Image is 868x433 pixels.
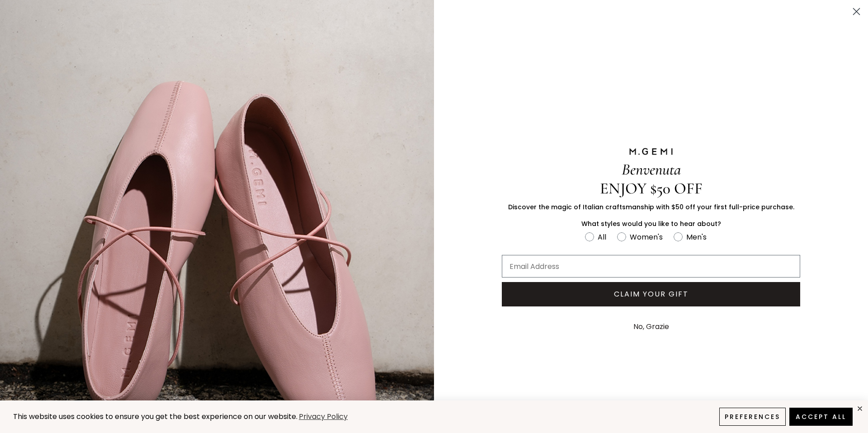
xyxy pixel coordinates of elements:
button: No, Grazie [629,315,674,338]
button: Accept All [789,408,853,426]
input: Email Address [502,255,800,278]
img: M.GEMI [628,147,674,155]
div: Women's [630,231,663,243]
span: This website uses cookies to ensure you get the best experience on our website. [13,411,297,422]
span: Benvenuta [622,160,681,179]
div: All [598,231,606,243]
span: Discover the magic of Italian craftsmanship with $50 off your first full-price purchase. [508,202,794,212]
span: ENJOY $50 OFF [600,179,703,198]
div: Men's [686,231,707,243]
div: close [856,405,863,412]
a: Privacy Policy (opens in a new tab) [297,411,349,423]
button: Preferences [719,408,786,426]
button: Close dialog [849,4,864,19]
span: What styles would you like to hear about? [581,219,721,228]
button: CLAIM YOUR GIFT [502,282,800,306]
